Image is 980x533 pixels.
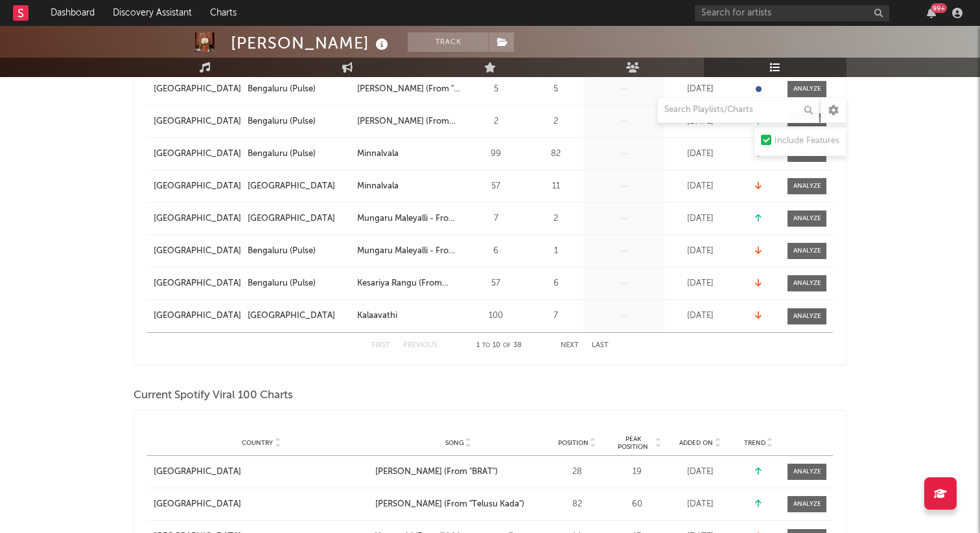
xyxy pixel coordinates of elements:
[668,310,732,323] div: [DATE]
[248,180,335,193] div: [GEOGRAPHIC_DATA]
[445,439,464,447] span: Song
[561,342,579,349] button: Next
[154,466,241,479] div: [GEOGRAPHIC_DATA]
[668,245,732,258] div: [DATE]
[668,148,732,161] div: [DATE]
[531,245,580,258] div: 1
[248,148,316,161] div: Bengaluru (Pulse)
[248,277,351,290] a: Bengaluru (Pulse)
[668,83,732,96] div: [DATE]
[531,310,580,323] div: 7
[154,245,241,258] a: [GEOGRAPHIC_DATA]
[154,180,241,193] a: [GEOGRAPHIC_DATA]
[482,343,490,348] span: to
[375,498,524,511] div: [PERSON_NAME] (From "Telusu Kada")
[467,212,525,225] div: 7
[463,338,535,354] div: 1 10 38
[248,212,335,225] div: [GEOGRAPHIC_DATA]
[531,115,580,128] div: 2
[927,8,936,18] button: 99+
[558,439,589,447] span: Position
[242,439,273,447] span: Country
[248,212,351,225] a: [GEOGRAPHIC_DATA]
[357,115,460,128] div: [PERSON_NAME] (From "BRAT")
[695,5,889,21] input: Search for artists
[467,148,525,161] div: 99
[467,245,525,258] div: 6
[371,342,390,349] button: First
[357,180,399,193] div: Minnalvala
[248,310,351,323] a: [GEOGRAPHIC_DATA]
[612,466,661,479] div: 19
[668,466,732,479] div: [DATE]
[357,245,460,258] a: Mungaru Maleyalli - From "Andondittu Kaala"
[357,212,460,225] a: Mungaru Maleyalli - From "Andondittu Kaala"
[134,388,293,403] span: Current Spotify Viral 100 Charts
[154,148,241,161] a: [GEOGRAPHIC_DATA]
[467,83,525,96] div: 5
[357,310,397,323] div: Kalaavathi
[531,277,580,290] div: 6
[154,277,241,290] a: [GEOGRAPHIC_DATA]
[744,439,765,447] span: Trend
[548,466,606,479] div: 28
[248,83,316,96] div: Bengaluru (Pulse)
[668,180,732,193] div: [DATE]
[154,310,241,323] a: [GEOGRAPHIC_DATA]
[375,498,541,511] a: [PERSON_NAME] (From "Telusu Kada")
[467,310,525,323] div: 100
[248,245,351,258] a: Bengaluru (Pulse)
[403,342,437,349] button: Previous
[375,466,541,479] a: [PERSON_NAME] (From "BRAT")
[408,32,489,52] button: Track
[612,435,653,451] span: Peak Position
[154,83,241,96] a: [GEOGRAPHIC_DATA]
[248,115,316,128] div: Bengaluru (Pulse)
[668,212,732,225] div: [DATE]
[679,439,713,447] span: Added On
[503,343,511,348] span: of
[531,180,580,193] div: 11
[154,212,241,225] a: [GEOGRAPHIC_DATA]
[375,466,498,479] div: [PERSON_NAME] (From "BRAT")
[592,342,609,349] button: Last
[357,148,399,161] div: Minnalvala
[154,498,369,511] a: [GEOGRAPHIC_DATA]
[357,310,460,323] a: Kalaavathi
[531,83,580,96] div: 5
[357,148,460,161] a: Minnalvala
[531,212,580,225] div: 2
[154,466,369,479] a: [GEOGRAPHIC_DATA]
[467,180,525,193] div: 57
[248,148,351,161] a: Bengaluru (Pulse)
[612,498,661,511] div: 60
[248,180,351,193] a: [GEOGRAPHIC_DATA]
[154,115,241,128] a: [GEOGRAPHIC_DATA]
[248,277,316,290] div: Bengaluru (Pulse)
[248,245,316,258] div: Bengaluru (Pulse)
[248,310,335,323] div: [GEOGRAPHIC_DATA]
[357,83,460,96] a: [PERSON_NAME] (From "[GEOGRAPHIC_DATA]")
[357,277,460,290] a: Kesariya Rangu (From "Brahmastra (Kannada)")
[531,148,580,161] div: 82
[154,498,241,511] div: [GEOGRAPHIC_DATA]
[357,180,460,193] a: Minnalvala
[668,498,732,511] div: [DATE]
[548,498,606,511] div: 82
[668,277,732,290] div: [DATE]
[248,83,351,96] a: Bengaluru (Pulse)
[231,32,391,54] div: [PERSON_NAME]
[775,133,839,149] div: Include Features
